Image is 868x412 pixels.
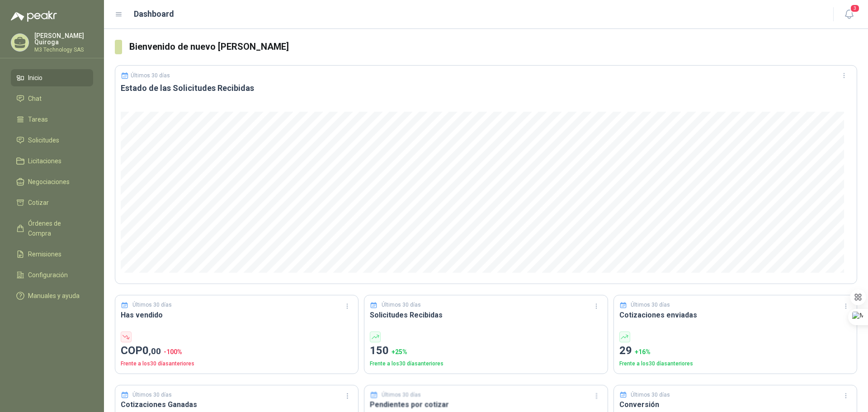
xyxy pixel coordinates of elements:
[11,90,93,107] a: Chat
[121,83,851,94] h3: Estado de las Solicitudes Recibidas
[11,246,93,263] a: Remisiones
[11,215,93,242] a: Órdenes de Compra
[28,94,42,104] span: Chat
[11,69,93,86] a: Inicio
[121,309,353,321] h3: Has vendido
[28,270,68,280] span: Configuración
[11,173,93,190] a: Negociaciones
[619,342,851,360] p: 29
[11,132,93,149] a: Solicitudes
[121,399,353,410] h3: Cotizaciones Ganadas
[28,198,49,208] span: Cotizar
[631,391,670,399] p: Últimos 30 días
[631,301,670,309] p: Últimos 30 días
[619,399,851,410] h3: Conversión
[11,194,93,211] a: Cotizar
[164,348,182,355] span: -100 %
[134,8,174,20] h1: Dashboard
[34,33,93,45] p: [PERSON_NAME] Quiroga
[28,177,70,187] span: Negociaciones
[11,111,93,128] a: Tareas
[28,249,61,259] span: Remisiones
[11,266,93,284] a: Configuración
[121,360,353,368] p: Frente a los 30 días anteriores
[121,342,353,360] p: COP
[129,40,857,54] h3: Bienvenido de nuevo [PERSON_NAME]
[635,348,651,355] span: + 16 %
[619,309,851,321] h3: Cotizaciones enviadas
[149,346,161,356] span: ,00
[28,135,59,145] span: Solicitudes
[370,360,602,368] p: Frente a los 30 días anteriores
[382,301,421,309] p: Últimos 30 días
[841,6,857,23] button: 3
[392,348,407,355] span: + 25 %
[28,73,42,83] span: Inicio
[28,291,80,301] span: Manuales y ayuda
[370,309,602,321] h3: Solicitudes Recibidas
[28,218,85,238] span: Órdenes de Compra
[850,4,860,13] span: 3
[619,360,851,368] p: Frente a los 30 días anteriores
[142,344,161,357] span: 0
[28,156,61,166] span: Licitaciones
[11,287,93,304] a: Manuales y ayuda
[132,391,172,399] p: Últimos 30 días
[11,11,57,22] img: Logo peakr
[370,342,602,360] p: 150
[11,152,93,170] a: Licitaciones
[132,301,172,309] p: Últimos 30 días
[131,72,170,79] p: Últimos 30 días
[34,47,93,52] p: M3 Technology SAS
[28,114,48,124] span: Tareas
